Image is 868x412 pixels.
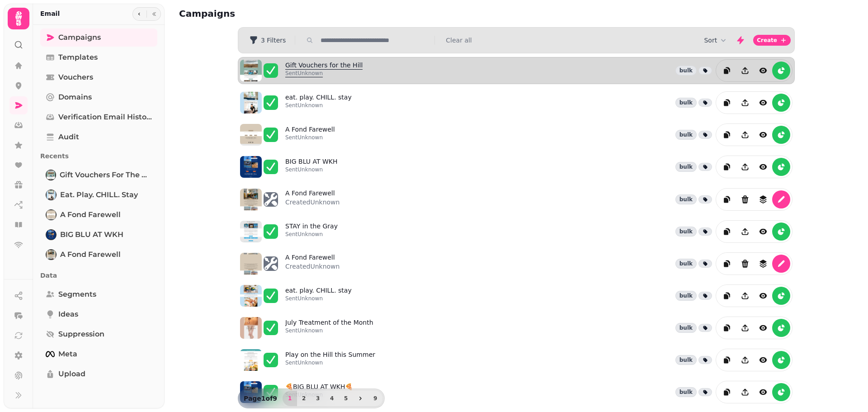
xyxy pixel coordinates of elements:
[60,170,152,180] span: Gift Vouchers for the Hill
[47,250,56,259] img: A Fond Farewell
[342,396,349,401] span: 5
[47,210,56,219] img: A Fond Farewell
[718,287,736,305] button: duplicate
[240,60,262,81] img: aHR0cHM6Ly9zdGFtcGVkZS1zZXJ2aWNlLXByb2QtdGVtcGxhdGUtcHJldmlld3MuczMuZXUtd2VzdC0xLmFtYXpvbmF3cy5jb...
[58,349,77,360] span: Meta
[311,391,325,406] button: 3
[754,62,772,80] button: view
[58,309,78,320] span: Ideas
[40,128,157,146] a: Audit
[283,391,382,406] nav: Pagination
[240,394,281,403] p: Page 1 of 9
[285,102,352,109] p: Sent Unknown
[40,9,60,18] h2: Email
[285,166,337,173] p: Sent Unknown
[675,387,697,397] div: bulk
[240,189,262,210] img: aHR0cHM6Ly9zdGFtcGVkZS1zZXJ2aWNlLXByb2QtdGVtcGxhdGUtcHJldmlld3MuczMuZXUtd2VzdC0xLmFtYXpvbmF3cy5jb...
[283,391,297,406] button: 1
[754,255,772,273] button: revisions
[675,259,697,269] div: bulk
[240,285,262,307] img: aHR0cHM6Ly9zdGFtcGVkZS1zZXJ2aWNlLXByb2QtdGVtcGxhdGUtcHJldmlld3MuczMuZXUtd2VzdC0xLmFtYXpvbmF3cy5jb...
[736,94,754,112] button: Share campaign preview
[325,391,339,406] button: 4
[33,25,165,399] nav: Tabs
[675,291,697,301] div: bulk
[736,158,754,176] button: Share campaign preview
[772,351,790,369] button: reports
[40,148,157,164] p: Recents
[736,351,754,369] button: Share campaign preview
[240,317,262,339] img: aHR0cHM6Ly9zdGFtcGVkZS1zZXJ2aWNlLXByb2QtdGVtcGxhdGUtcHJldmlld3MuczMuZXUtd2VzdC0xLmFtYXpvbmF3cy5jb...
[285,382,353,402] a: 🍕BIG BLU AT WKH🍕SentUnknown
[753,35,791,46] button: Create
[675,227,697,237] div: bulk
[754,383,772,401] button: view
[40,305,157,323] a: Ideas
[240,124,262,146] img: aHR0cHM6Ly9zdGFtcGVkZS1zZXJ2aWNlLXByb2QtdGVtcGxhdGUtcHJldmlld3MuczMuZXUtd2VzdC0xLmFtYXpvbmF3cy5jb...
[285,231,338,238] p: Sent Unknown
[718,126,736,144] button: duplicate
[675,323,697,333] div: bulk
[60,209,121,220] span: A Fond Farewell
[285,295,352,302] p: Sent Unknown
[675,66,697,76] div: bulk
[772,190,790,208] button: edit
[328,396,335,401] span: 4
[718,319,736,337] button: duplicate
[285,93,352,113] a: eat. play. CHILL. staySentUnknown
[718,383,736,401] button: duplicate
[736,190,754,208] button: Delete
[40,186,157,204] a: eat. play. CHILL. stayeat. play. CHILL. stay
[718,62,736,80] button: duplicate
[754,319,772,337] button: view
[372,396,379,401] span: 9
[736,126,754,144] button: Share campaign preview
[47,230,56,239] img: BIG BLU AT WKH
[446,36,472,45] button: Clear all
[772,287,790,305] button: reports
[285,70,363,77] p: Sent Unknown
[285,198,340,207] p: Created Unknown
[40,325,157,343] a: Suppression
[285,157,337,177] a: BIG BLU AT WKHSentUnknown
[242,33,293,47] button: 3 Filters
[675,194,697,204] div: bulk
[754,223,772,241] button: view
[285,253,340,275] a: A Fond FarewellCreatedUnknown
[285,222,338,242] a: STAY in the GraySentUnknown
[339,391,353,406] button: 5
[314,396,321,401] span: 3
[772,94,790,112] button: reports
[285,327,373,334] p: Sent Unknown
[736,383,754,401] button: Share campaign preview
[47,190,56,199] img: eat. play. CHILL. stay
[58,132,79,142] span: Audit
[58,32,101,43] span: Campaigns
[40,285,157,303] a: Segments
[736,287,754,305] button: Share campaign preview
[704,36,728,45] button: Sort
[736,319,754,337] button: Share campaign preview
[772,126,790,144] button: reports
[754,158,772,176] button: view
[736,255,754,273] button: Delete
[58,52,98,63] span: Templates
[300,396,307,401] span: 2
[286,396,293,401] span: 1
[58,369,85,379] span: Upload
[240,381,262,403] img: aHR0cHM6Ly9zdGFtcGVkZS1zZXJ2aWNlLXByb2QtdGVtcGxhdGUtcHJldmlld3MuczMuZXUtd2VzdC0xLmFtYXpvbmF3cy5jb...
[736,223,754,241] button: Share campaign preview
[285,125,335,145] a: A Fond FarewellSentUnknown
[718,223,736,241] button: duplicate
[353,391,368,406] button: next
[772,62,790,80] button: reports
[240,156,262,178] img: aHR0cHM6Ly9zdGFtcGVkZS1zZXJ2aWNlLXByb2QtdGVtcGxhdGUtcHJldmlld3MuczMuZXUtd2VzdC0xLmFtYXpvbmF3cy5jb...
[240,349,262,371] img: aHR0cHM6Ly9zdGFtcGVkZS1zZXJ2aWNlLXByb2QtdGVtcGxhdGUtcHJldmlld3MuczMuZXUtd2VzdC0xLmFtYXpvbmF3cy5jb...
[675,162,697,172] div: bulk
[757,38,777,43] span: Create
[772,158,790,176] button: reports
[772,255,790,273] button: edit
[60,189,138,200] span: eat. play. CHILL. stay
[58,329,104,340] span: Suppression
[40,246,157,264] a: A Fond FarewellA Fond Farewell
